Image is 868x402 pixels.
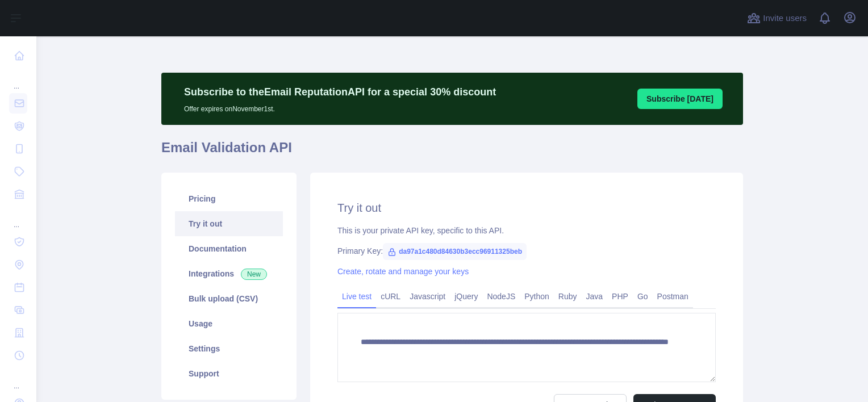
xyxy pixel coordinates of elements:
div: Primary Key: [337,245,716,257]
div: ... [9,207,27,229]
a: Usage [175,311,283,336]
a: Try it out [175,211,283,236]
a: Postman [653,287,693,305]
a: jQuery [450,287,482,305]
a: Javascript [405,287,450,305]
a: Go [633,287,653,305]
a: Ruby [554,287,582,305]
span: New [241,269,267,280]
div: ... [9,368,27,391]
a: Pricing [175,186,283,211]
button: Subscribe [DATE] [637,89,723,109]
a: Support [175,361,283,386]
a: Bulk upload (CSV) [175,286,283,311]
a: Integrations New [175,261,283,286]
a: NodeJS [482,287,520,305]
a: Python [520,287,554,305]
a: PHP [607,287,633,305]
a: cURL [376,287,405,305]
span: da97a1c480d84630b3ecc96911325beb [383,243,527,260]
button: Invite users [745,9,809,27]
span: Invite users [763,12,807,25]
a: Settings [175,336,283,361]
div: ... [9,68,27,91]
p: Offer expires on November 1st. [184,100,496,114]
div: This is your private API key, specific to this API. [337,225,716,236]
a: Create, rotate and manage your keys [337,267,469,276]
a: Live test [337,287,376,305]
p: Subscribe to the Email Reputation API for a special 30 % discount [184,84,496,100]
a: Documentation [175,236,283,261]
h1: Email Validation API [161,139,743,166]
a: Java [582,287,608,305]
h2: Try it out [337,200,716,216]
